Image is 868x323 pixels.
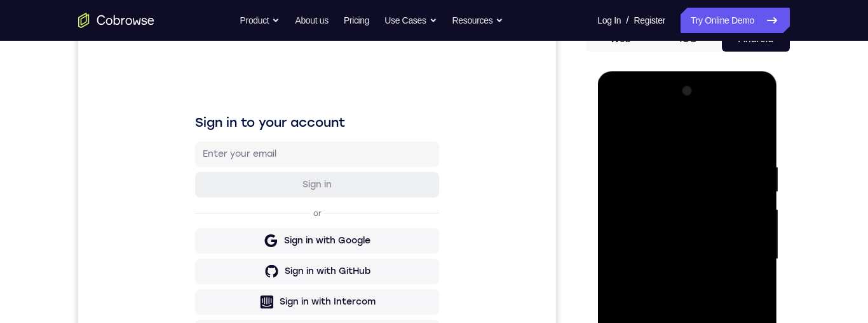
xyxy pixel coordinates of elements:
button: Sign in with Intercom [117,263,361,289]
div: Sign in with GitHub [207,239,292,252]
button: Product [240,8,280,33]
h1: Sign in to your account [117,87,361,105]
a: Go to the home page [78,13,154,28]
div: Sign in with Google [206,208,292,221]
a: Pricing [344,8,369,33]
button: Sign in [117,146,361,171]
div: Sign in with Zendesk [203,300,296,313]
div: Sign in with Intercom [201,269,297,282]
button: Sign in with GitHub [117,233,361,258]
span: / [626,13,628,28]
button: Sign in with Google [117,202,361,227]
input: Enter your email [125,122,353,134]
button: Resources [452,8,504,33]
a: Register [634,8,665,33]
a: Log In [597,8,621,33]
button: Use Cases [384,8,437,33]
a: About us [295,8,328,33]
p: or [233,182,246,192]
button: Sign in with Zendesk [117,294,361,319]
a: Try Online Demo [681,8,790,33]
